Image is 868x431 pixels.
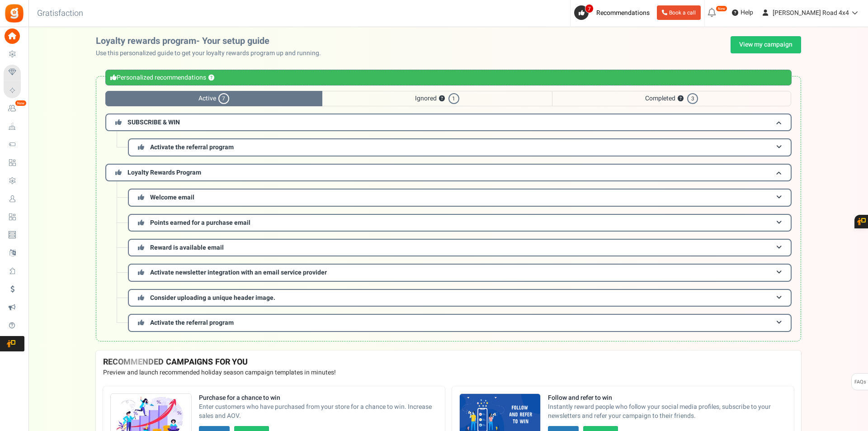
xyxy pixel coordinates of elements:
span: Completed [552,91,791,106]
a: 7 Recommendations [574,5,653,20]
span: 1 [448,93,459,104]
button: ? [208,75,214,81]
span: SUBSCRIBE & WIN [127,118,180,127]
a: New [4,101,24,116]
span: 3 [687,93,698,104]
span: Instantly reward people who follow your social media profiles, subscribe to your newsletters and ... [548,403,787,421]
span: FAQs [854,374,866,391]
span: Points earned for a purchase email [150,218,250,227]
span: Help [738,8,753,17]
span: Active [105,91,322,106]
a: Book a call [657,5,701,20]
span: Loyalty Rewards Program [127,168,201,177]
span: [PERSON_NAME] Road 4x4 [773,8,849,18]
span: 7 [218,93,229,104]
span: Consider uploading a unique header image. [150,293,275,303]
span: Enter customers who have purchased from your store for a chance to win. Increase sales and AOV. [199,403,438,421]
div: Personalized recommendations [105,70,792,85]
span: Reward is available email [150,243,224,252]
img: Gratisfaction [4,3,24,24]
span: Activate newsletter integration with an email service provider [150,268,327,277]
em: New [15,100,27,106]
a: Help [728,5,757,20]
p: Preview and launch recommended holiday season campaign templates in minutes! [103,368,794,377]
h4: RECOMMENDED CAMPAIGNS FOR YOU [103,358,794,367]
em: New [716,5,727,12]
h3: Gratisfaction [27,5,93,23]
strong: Follow and refer to win [548,393,787,403]
span: Activate the referral program [150,318,234,327]
a: View my campaign [731,36,801,53]
p: Use this personalized guide to get your loyalty rewards program up and running. [96,49,328,58]
strong: Purchase for a chance to win [199,393,438,403]
span: Welcome email [150,193,194,202]
span: Recommendations [596,8,650,18]
span: Ignored [322,91,552,106]
span: 7 [585,4,594,13]
button: ? [678,96,684,102]
button: ? [439,96,445,102]
span: Activate the referral program [150,142,234,152]
h2: Loyalty rewards program- Your setup guide [96,36,328,46]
